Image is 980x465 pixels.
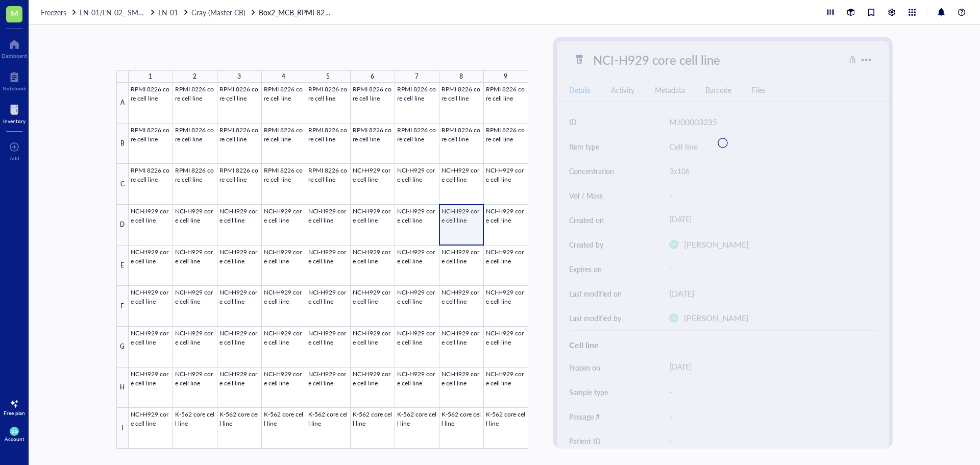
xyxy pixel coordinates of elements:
a: LN-01Gray (Master CB) [158,7,257,18]
a: Dashboard [2,36,27,59]
div: G [116,327,129,368]
div: 4 [282,70,285,83]
div: Dashboard [2,53,27,59]
div: D [116,205,129,246]
span: LN-01 [158,7,178,17]
div: Inventory [3,118,26,124]
div: 1 [149,70,152,83]
span: Gray (Master CB) [191,7,246,17]
a: Box2_MCB_RPMI 8226, NCL-H929, K-562 [259,7,335,18]
a: Inventory [3,102,26,124]
div: Account [5,436,24,442]
div: Free plan [4,410,25,416]
a: Notebook [3,69,26,91]
span: Freezers [41,7,66,17]
div: 6 [371,70,374,83]
div: C [116,164,129,205]
span: M [11,7,18,19]
div: 3 [237,70,241,83]
div: 8 [459,70,463,83]
div: H [116,368,129,408]
div: B [116,124,129,164]
div: Notebook [3,85,26,91]
span: DG [12,429,17,433]
a: LN-01/LN-02_ SMALL/BIG STORAGE ROOM [80,7,156,18]
div: 5 [326,70,330,83]
div: E [116,246,129,286]
div: 2 [193,70,197,83]
a: Freezers [41,7,78,18]
div: 9 [504,70,507,83]
div: I [116,408,129,449]
div: Add [10,155,19,161]
div: A [116,83,129,124]
div: F [116,286,129,327]
div: 7 [415,70,419,83]
span: LN-01/LN-02_ SMALL/BIG STORAGE ROOM [80,7,224,17]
